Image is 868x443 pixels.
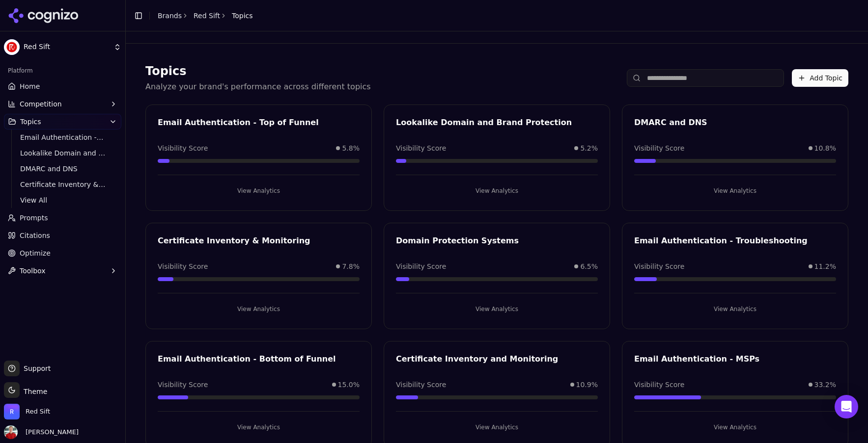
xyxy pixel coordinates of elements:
[4,78,121,94] a: Home
[792,69,848,87] button: Add Topic
[145,63,371,79] h1: Topics
[342,261,360,271] span: 7.8%
[20,99,62,109] span: Competition
[16,146,110,160] a: Lookalike Domain and Brand Protection
[20,248,51,258] span: Optimize
[158,11,253,21] nav: breadcrumb
[20,117,41,127] span: Topics
[576,380,598,390] span: 10.9%
[16,130,110,144] a: Email Authentication - Top of Funnel
[396,235,598,247] div: Domain Protection Systems
[396,380,446,390] span: Visibility Score
[634,117,836,129] div: DMARC and DNS
[396,117,598,129] div: Lookalike Domain and Brand Protection
[194,11,220,21] a: Red Sift
[158,419,360,435] button: View Analytics
[4,114,121,130] button: Topics
[4,228,121,243] a: Citations
[4,96,121,112] button: Competition
[4,245,121,261] a: Optimize
[158,12,182,20] a: Brands
[338,380,360,390] span: 15.0%
[634,143,684,153] span: Visibility Score
[20,148,106,158] span: Lookalike Domain and Brand Protection
[4,404,20,419] img: Red Sift
[835,395,858,418] div: Open Intercom Messenger
[26,407,50,416] span: Red Sift
[24,43,110,52] span: Red Sift
[20,231,50,240] span: Citations
[4,404,50,419] button: Open organization switcher
[16,162,110,176] a: DMARC and DNS
[158,380,208,390] span: Visibility Score
[4,425,18,439] img: Jack Lilley
[634,419,836,435] button: View Analytics
[20,213,48,223] span: Prompts
[158,301,360,317] button: View Analytics
[16,193,110,207] a: View All
[145,81,371,93] p: Analyze your brand's performance across different topics
[634,380,684,390] span: Visibility Score
[22,428,79,437] span: [PERSON_NAME]
[20,195,106,205] span: View All
[158,143,208,153] span: Visibility Score
[396,419,598,435] button: View Analytics
[580,261,598,271] span: 6.5%
[4,210,121,226] a: Prompts
[634,183,836,199] button: View Analytics
[396,353,598,365] div: Certificate Inventory and Monitoring
[342,143,360,153] span: 5.8%
[4,425,79,439] button: Open user button
[158,353,360,365] div: Email Authentication - Bottom of Funnel
[814,261,836,271] span: 11.2%
[158,183,360,199] button: View Analytics
[814,143,836,153] span: 10.8%
[232,11,253,21] span: Topics
[20,180,106,189] span: Certificate Inventory & Monitoring
[634,261,684,271] span: Visibility Score
[4,263,121,279] button: Toolbox
[20,81,40,91] span: Home
[20,364,51,373] span: Support
[580,143,598,153] span: 5.2%
[814,380,836,390] span: 33.2%
[634,235,836,247] div: Email Authentication - Troubleshooting
[4,63,121,78] div: Platform
[20,164,106,174] span: DMARC and DNS
[20,388,47,395] span: Theme
[396,143,446,153] span: Visibility Score
[20,266,46,276] span: Toolbox
[16,178,110,191] a: Certificate Inventory & Monitoring
[20,132,106,142] span: Email Authentication - Top of Funnel
[4,39,20,55] img: Red Sift
[634,301,836,317] button: View Analytics
[158,117,360,129] div: Email Authentication - Top of Funnel
[634,353,836,365] div: Email Authentication - MSPs
[396,183,598,199] button: View Analytics
[158,235,360,247] div: Certificate Inventory & Monitoring
[396,261,446,271] span: Visibility Score
[158,261,208,271] span: Visibility Score
[396,301,598,317] button: View Analytics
